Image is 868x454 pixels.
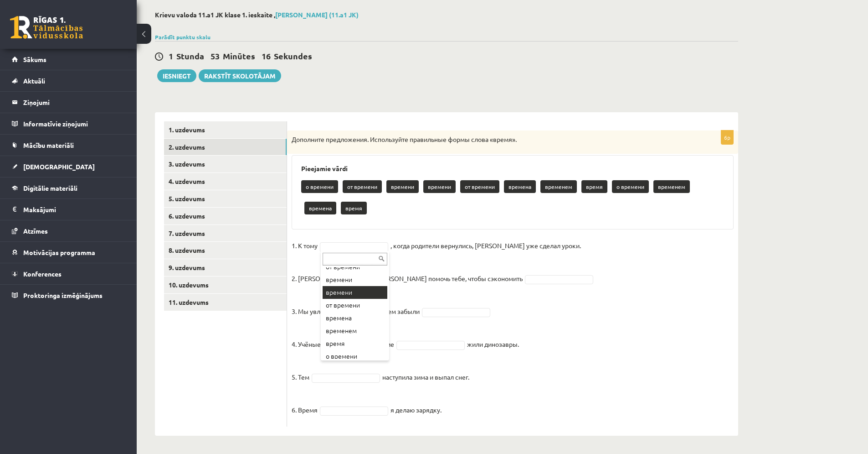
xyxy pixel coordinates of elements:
[323,312,387,324] div: времена
[323,299,387,312] div: от времени
[323,324,387,337] div: временем
[323,273,387,286] div: времени
[323,337,387,350] div: время
[323,350,387,363] div: о времени
[323,286,387,299] div: времени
